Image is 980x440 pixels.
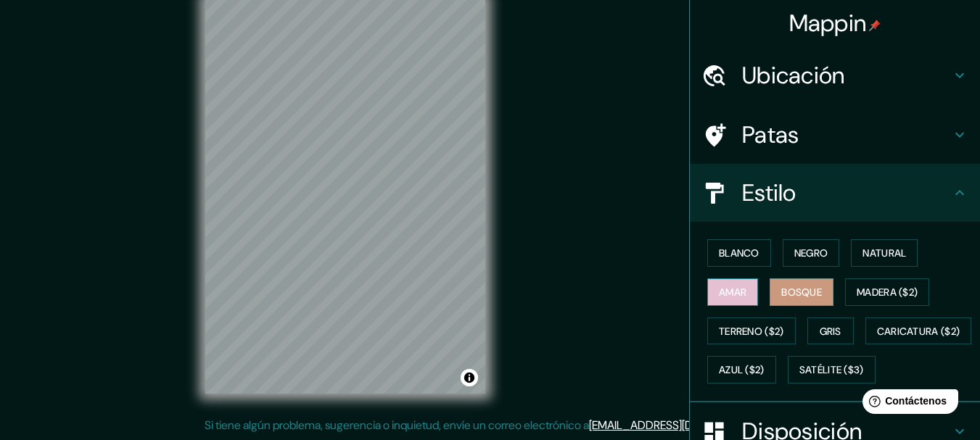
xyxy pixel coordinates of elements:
[742,120,799,150] font: Patas
[869,20,881,31] img: pin-icon.png
[589,418,768,433] a: [EMAIL_ADDRESS][DOMAIN_NAME]
[865,317,972,345] button: Caricatura ($2)
[789,8,867,38] font: Mappin
[845,278,929,306] button: Madera ($2)
[783,239,840,267] button: Negro
[690,46,980,104] div: Ubicación
[742,60,845,91] font: Ubicación
[707,239,771,267] button: Blanco
[719,286,746,299] font: Amar
[857,286,918,299] font: Madera ($2)
[770,278,833,306] button: Bosque
[690,106,980,164] div: Patas
[807,317,854,345] button: Gris
[461,369,478,386] button: Activar o desactivar atribución
[205,418,589,433] font: Si tiene algún problema, sugerencia o inquietud, envíe un correo electrónico a
[742,178,796,208] font: Estilo
[719,325,784,338] font: Terreno ($2)
[719,246,759,260] font: Blanco
[781,286,822,299] font: Bosque
[707,278,758,306] button: Amar
[862,246,906,260] font: Natural
[707,356,776,383] button: Azul ($2)
[799,364,864,377] font: Satélite ($3)
[851,383,964,424] iframe: Lanzador de widgets de ayuda
[794,246,828,260] font: Negro
[707,317,796,345] button: Terreno ($2)
[877,325,960,338] font: Caricatura ($2)
[788,356,876,383] button: Satélite ($3)
[820,325,841,338] font: Gris
[719,364,765,377] font: Azul ($2)
[690,164,980,222] div: Estilo
[851,239,918,267] button: Natural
